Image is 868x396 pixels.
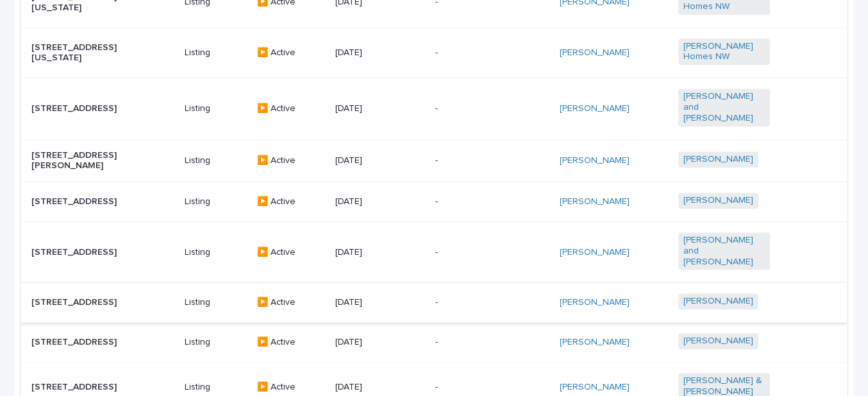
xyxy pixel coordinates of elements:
a: [PERSON_NAME] [560,297,630,308]
p: - [435,247,527,258]
p: [DATE] [335,297,425,308]
p: Listing [185,382,246,393]
p: [STREET_ADDRESS] [31,382,123,393]
p: Listing [185,337,246,348]
p: ▶️ Active [257,47,326,58]
p: [STREET_ADDRESS] [31,337,123,348]
p: ▶️ Active [257,103,326,114]
a: [PERSON_NAME] [560,103,630,114]
p: ▶️ Active [257,196,326,207]
p: [STREET_ADDRESS] [31,196,123,207]
p: [DATE] [335,103,425,114]
p: [STREET_ADDRESS][PERSON_NAME] [31,150,123,172]
p: [STREET_ADDRESS] [31,103,123,114]
p: Listing [185,247,246,258]
p: [STREET_ADDRESS] [31,247,123,258]
p: ▶️ Active [257,247,326,258]
p: [DATE] [335,155,425,166]
p: - [435,382,527,393]
p: Listing [185,155,246,166]
p: - [435,297,527,308]
p: - [435,103,527,114]
a: [PERSON_NAME] [560,196,630,207]
tr: [STREET_ADDRESS]Listing▶️ Active[DATE]-[PERSON_NAME] [PERSON_NAME] [21,283,846,323]
a: [PERSON_NAME] [560,382,630,393]
p: - [435,337,527,348]
a: [PERSON_NAME] [683,296,753,307]
a: [PERSON_NAME] [560,337,630,348]
p: Listing [185,103,246,114]
p: Listing [185,196,246,207]
p: Listing [185,297,246,308]
a: [PERSON_NAME] and [PERSON_NAME] [683,235,765,267]
p: - [435,47,527,58]
p: ▶️ Active [257,382,326,393]
a: [PERSON_NAME] [560,155,630,166]
p: [DATE] [335,196,425,207]
p: ▶️ Active [257,337,326,348]
tr: [STREET_ADDRESS]Listing▶️ Active[DATE]-[PERSON_NAME] [PERSON_NAME] [21,182,846,222]
p: [DATE] [335,337,425,348]
a: [PERSON_NAME] [560,47,630,58]
a: [PERSON_NAME] [683,336,753,347]
tr: [STREET_ADDRESS][PERSON_NAME]Listing▶️ Active[DATE]-[PERSON_NAME] [PERSON_NAME] [21,139,846,182]
p: ▶️ Active [257,297,326,308]
p: - [435,196,527,207]
tr: [STREET_ADDRESS][US_STATE]Listing▶️ Active[DATE]-[PERSON_NAME] [PERSON_NAME] Homes NW [21,28,846,78]
tr: [STREET_ADDRESS]Listing▶️ Active[DATE]-[PERSON_NAME] [PERSON_NAME] [21,323,846,363]
p: [STREET_ADDRESS][US_STATE] [31,42,123,64]
p: [DATE] [335,47,425,58]
p: - [435,155,527,166]
a: [PERSON_NAME] and [PERSON_NAME] [683,91,765,123]
p: [DATE] [335,382,425,393]
p: ▶️ Active [257,155,326,166]
a: [PERSON_NAME] [683,195,753,206]
a: [PERSON_NAME] [560,247,630,258]
a: [PERSON_NAME] [683,154,753,165]
a: [PERSON_NAME] Homes NW [683,41,765,63]
p: [DATE] [335,247,425,258]
p: [STREET_ADDRESS] [31,297,123,308]
tr: [STREET_ADDRESS]Listing▶️ Active[DATE]-[PERSON_NAME] [PERSON_NAME] and [PERSON_NAME] [21,221,846,282]
p: Listing [185,47,246,58]
tr: [STREET_ADDRESS]Listing▶️ Active[DATE]-[PERSON_NAME] [PERSON_NAME] and [PERSON_NAME] [21,78,846,139]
